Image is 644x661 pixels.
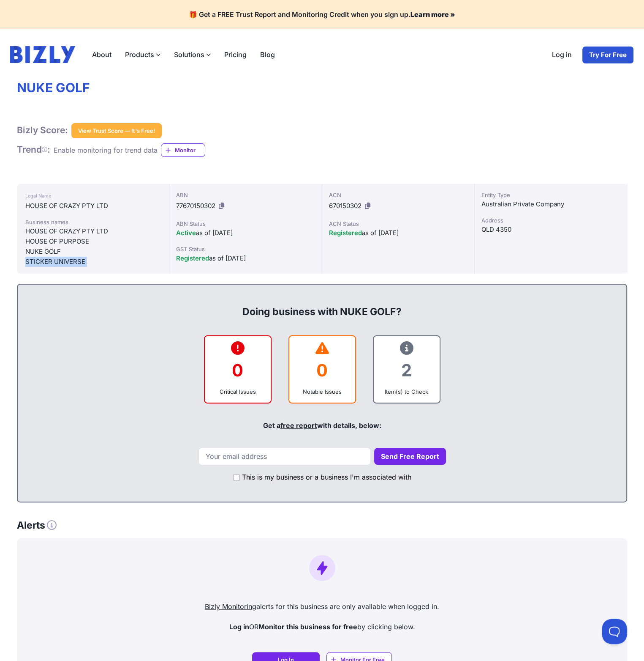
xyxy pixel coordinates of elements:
[329,202,361,210] span: 670150302
[296,353,348,387] div: 0
[54,145,158,155] div: Enable monitoring for trend data
[10,10,634,19] h4: 🎁 Get a FREE Trust Report and Monitoring Credit when you sign up.
[253,46,282,63] a: Blog
[212,387,264,396] div: Critical Issues
[481,216,620,225] div: Address
[176,253,315,263] div: as of [DATE]
[25,226,160,236] div: HOUSE OF CRAZY PTY LTD
[481,191,620,199] div: Entity Type
[17,80,627,96] h1: NUKE GOLF
[176,219,315,228] div: ABN Status
[17,125,68,136] h1: Bizly Score:
[602,619,627,644] iframe: Toggle Customer Support
[25,236,160,247] div: HOUSE OF PURPOSE
[329,228,467,238] div: as of [DATE]
[25,257,160,267] div: STICKER UNIVERSE
[280,421,317,430] a: free report
[545,46,579,64] a: Log in
[582,46,634,64] a: Try For Free
[175,146,205,154] span: Monitor
[71,123,162,138] button: View Trust Score — It's Free!
[176,202,215,210] span: 77670150302
[176,245,315,253] div: GST Status
[25,218,160,226] div: Business names
[161,143,205,157] a: Monitor
[242,472,411,482] label: This is my business or a business I'm associated with
[176,254,209,262] span: Registered
[329,219,467,228] div: ACN Status
[26,291,618,318] div: Doing business with NUKE GOLF?
[17,144,50,155] span: Trend :
[481,225,620,235] div: QLD 4350
[380,353,433,387] div: 2
[176,191,315,199] div: ABN
[25,247,160,257] div: NUKE GOLF
[329,191,467,199] div: ACN
[380,387,433,396] div: Item(s) to Check
[198,447,371,465] input: Your email address
[24,601,620,612] p: alerts for this business are only available when logged in.
[205,602,256,611] a: Bizly Monitoring
[167,46,217,63] label: Solutions
[329,229,362,237] span: Registered
[118,46,167,63] label: Products
[25,201,160,211] div: HOUSE OF CRAZY PTY LTD
[217,46,253,63] a: Pricing
[10,46,75,63] img: bizly_logo.svg
[176,229,196,237] span: Active
[212,353,264,387] div: 0
[17,519,57,532] h3: Alerts
[263,421,381,430] span: Get a with details, below:
[374,448,446,465] button: Send Free Report
[229,623,249,631] strong: Log in
[410,10,455,19] a: Learn more »
[176,228,315,238] div: as of [DATE]
[85,46,118,63] a: About
[25,191,160,201] div: Legal Name
[296,387,348,396] div: Notable Issues
[24,622,620,632] p: OR by clicking below.
[481,199,620,209] div: Australian Private Company
[258,623,357,631] strong: Monitor this business for free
